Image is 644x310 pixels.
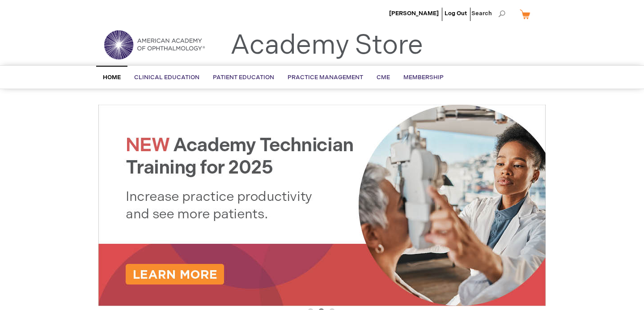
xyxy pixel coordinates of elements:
[471,4,505,22] span: Search
[445,10,467,17] a: Log Out
[213,74,274,81] span: Patient Education
[288,74,363,81] span: Practice Management
[103,74,121,81] span: Home
[403,74,444,81] span: Membership
[230,30,423,62] a: Academy Store
[134,74,199,81] span: Clinical Education
[389,10,439,17] a: [PERSON_NAME]
[377,74,390,81] span: CME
